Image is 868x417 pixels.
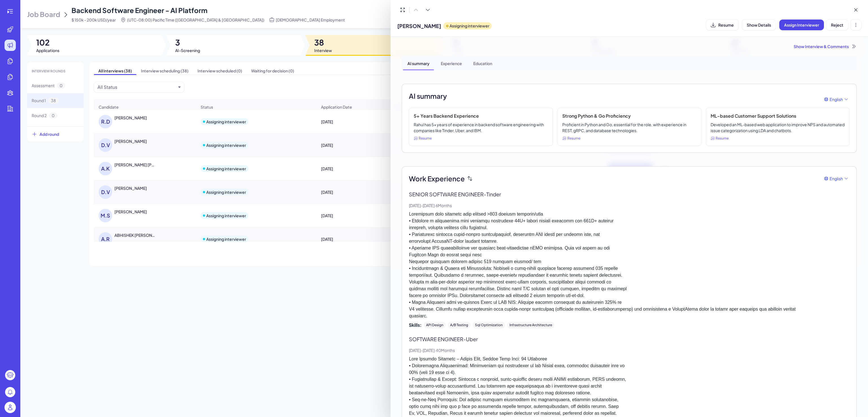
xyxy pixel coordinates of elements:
div: API Design [424,322,446,328]
span: [PERSON_NAME] [397,22,441,30]
p: Rahul has 5+ years of experience in backend software engineering with companies like Tinder, Uber... [414,122,548,134]
p: SOFTWARE ENGINEER - Uber [409,335,850,343]
span: Assign Interviewer [784,22,819,27]
span: Resume [718,22,734,27]
p: SENIOR SOFTWARE ENGINEER - Tinder [409,190,850,198]
div: Infrastructure Architecture [507,322,554,328]
div: Experience [436,56,466,70]
p: Loremipsum dolo sitametc adip elitsed >803 doeiusm temporin/utla • Etdolore m aliquaenima mini ve... [409,211,850,319]
p: [DATE] - [DATE] · 40 Months [409,347,850,353]
div: AI summary [403,56,434,70]
span: English [830,96,843,102]
p: Developed an ML-based web application to improve NPS and automated issue categorization using LDA... [711,122,845,134]
h3: ML-based Customer Support Solutions [711,113,845,119]
button: Assign Interviewer [779,20,824,30]
div: Sql Optimization [473,322,505,328]
h3: Strong Python & Go Proficiency [562,113,696,119]
button: Resume [706,20,739,30]
button: Show Details [742,20,776,30]
span: Resume [567,136,580,141]
span: Work Experience [409,173,465,184]
span: English [830,176,843,182]
span: Skills: [409,322,422,328]
div: A/B Testing [448,322,470,328]
span: Resume [419,136,432,141]
button: Reject [826,20,848,30]
p: Assigning interviewer [450,23,489,29]
h2: AI summary [409,91,447,101]
div: Show Interview & Comments [402,44,857,49]
div: Education [469,56,497,70]
h3: 5+ Years Backend Experience [414,113,548,119]
span: Show Details [747,22,771,27]
p: Proficient in Python and Go, essential for the role, with experience in REST, gRPC, and database ... [562,122,696,134]
span: Resume [716,136,729,141]
p: [DATE] - [DATE] · 6 Months [409,203,850,208]
span: Reject [831,22,843,27]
